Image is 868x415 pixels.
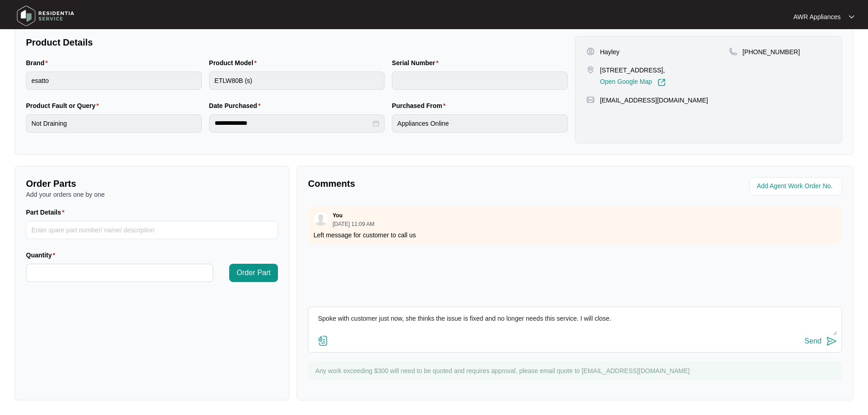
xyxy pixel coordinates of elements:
[26,58,51,67] label: Brand
[392,114,568,133] input: Purchased From
[26,36,568,49] p: Product Details
[600,96,708,105] p: [EMAIL_ADDRESS][DOMAIN_NAME]
[314,212,328,226] img: user.svg
[14,2,77,30] img: residentia service logo
[209,101,264,110] label: Date Purchased
[805,335,837,348] button: Send
[26,72,202,90] input: Brand
[209,72,385,90] input: Product Model
[26,221,278,239] input: Part Details
[600,66,666,75] p: [STREET_ADDRESS],
[793,12,841,21] p: AWR Appliances
[392,101,449,110] label: Purchased From
[333,221,375,227] p: [DATE] 11:09 AM
[308,177,569,190] p: Comments
[318,335,329,346] img: file-attachment-doc.svg
[215,118,371,128] input: Date Purchased
[586,96,595,104] img: map-pin
[805,337,822,345] div: Send
[826,336,837,347] img: send-icon.svg
[392,72,568,90] input: Serial Number
[236,267,271,278] span: Order Part
[333,212,343,219] p: You
[315,366,837,375] p: Any work exceeding $300 will need to be quoted and requires approval, please email quote to [EMAI...
[392,58,442,67] label: Serial Number
[26,208,68,217] label: Part Details
[757,181,837,192] input: Add Agent Work Order No.
[26,190,278,199] p: Add your orders one by one
[26,264,213,282] input: Quantity
[26,101,103,110] label: Product Fault or Query
[26,177,278,190] p: Order Parts
[849,15,854,19] img: dropdown arrow
[26,114,202,133] input: Product Fault or Query
[209,58,261,67] label: Product Model
[657,78,666,87] img: Link-External
[229,264,278,282] button: Order Part
[600,78,666,87] a: Open Google Map
[26,251,59,260] label: Quantity
[313,312,837,335] textarea: Spoke with customer just now, she thinks the issue is fixed and no longer needs this service. I w...
[729,47,737,56] img: map-pin
[586,66,595,74] img: map-pin
[600,47,620,56] p: Hayley
[586,47,595,56] img: user-pin
[743,47,800,56] p: [PHONE_NUMBER]
[313,231,837,240] p: Left message for customer to call us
